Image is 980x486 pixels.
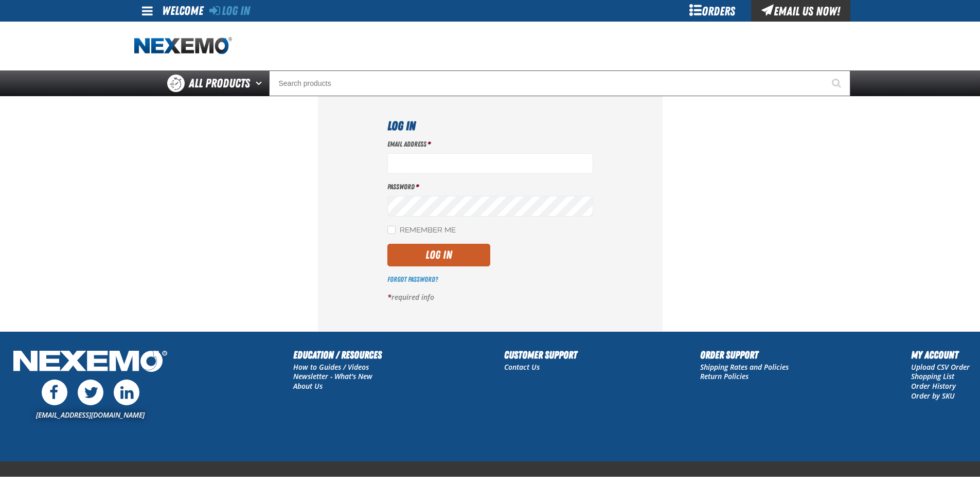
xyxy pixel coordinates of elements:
[387,117,593,135] h1: Log In
[700,347,789,363] h2: Order Support
[700,362,789,372] a: Shipping Rates and Policies
[387,244,490,266] button: Log In
[387,226,396,234] input: Remember Me
[252,70,269,96] button: Open All Products pages
[911,371,954,381] a: Shopping List
[189,74,250,93] span: All Products
[911,391,955,401] a: Order by SKU
[387,182,593,192] label: Password
[504,347,577,363] h2: Customer Support
[825,70,850,96] button: Start Searching
[269,70,850,96] input: Search
[134,37,232,55] a: Home
[209,4,250,18] a: Log In
[293,371,372,381] a: Newsletter - What's New
[293,362,369,372] a: How to Guides / Videos
[911,347,970,363] h2: My Account
[504,362,540,372] a: Contact Us
[293,381,323,391] a: About Us
[387,275,438,283] a: Forgot Password?
[387,226,456,236] label: Remember Me
[36,410,145,420] a: [EMAIL_ADDRESS][DOMAIN_NAME]
[134,37,232,55] img: Nexemo logo
[10,347,170,377] img: Nexemo Logo
[700,371,749,381] a: Return Policies
[911,362,970,372] a: Upload CSV Order
[293,347,382,363] h2: Education / Resources
[911,381,956,391] a: Order History
[387,139,593,149] label: Email Address
[387,293,593,302] p: required info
